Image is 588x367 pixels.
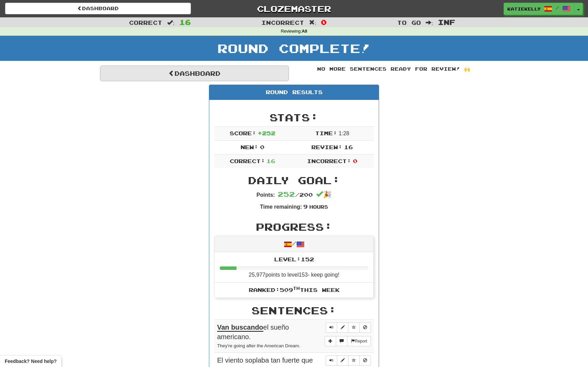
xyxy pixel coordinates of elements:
[326,322,371,333] div: Sentence controls
[230,130,256,136] span: Score:
[309,20,316,25] span: :
[129,19,162,26] span: Correct
[426,20,433,25] span: :
[167,20,175,25] span: :
[326,322,337,333] button: Play sentence audio
[359,322,371,333] button: Toggle ignore
[353,158,357,164] span: 0
[504,3,574,15] a: KatieKelly /
[2,41,586,55] h1: Round Complete!
[326,355,337,366] button: Play sentence audio
[217,324,289,341] span: el sueño americano.
[241,144,258,150] span: New:
[438,18,455,26] span: Inf
[337,355,348,366] button: Edit sentence
[307,158,351,164] span: Incorrect:
[302,29,307,34] strong: All
[321,18,327,26] span: 0
[214,221,374,232] h2: Progress:
[261,19,304,26] span: Incorrect
[257,192,275,198] strong: Points:
[179,18,191,26] span: 16
[5,3,191,14] a: Dashboard
[214,112,374,123] h2: Stats:
[214,175,374,186] h2: Daily Goal:
[348,355,360,366] button: Toggle favorite
[299,66,488,72] div: No more sentences ready for review! 🙌
[209,85,379,100] div: Round Results
[100,66,289,81] a: Dashboard
[214,305,374,316] h2: Sentences:
[278,191,313,198] span: / 200
[201,3,387,15] a: Clozemaster
[316,191,331,198] span: 🎉
[325,336,371,346] div: More sentence controls
[326,355,371,366] div: Sentence controls
[293,286,300,291] sup: th
[339,130,349,136] span: 1 : 28
[230,158,265,164] span: Correct:
[266,158,275,164] span: 16
[260,144,264,150] span: 0
[217,343,300,348] small: They're going after the American Dream.
[303,203,308,210] span: 9
[258,130,275,136] span: + 252
[556,5,559,10] span: /
[359,355,371,366] button: Toggle ignore
[325,336,336,346] button: Add sentence to collection
[315,130,337,136] span: Time:
[337,322,348,333] button: Edit sentence
[278,190,295,198] span: 252
[309,204,328,210] small: Hours
[347,336,371,346] button: Report
[311,144,342,150] span: Review:
[215,252,373,283] li: 25,977 points to level 153 - keep going!
[217,324,263,332] u: Van buscando
[274,256,314,262] span: Level: 152
[5,358,56,365] span: Open feedback widget
[348,322,360,333] button: Toggle favorite
[397,19,421,26] span: To go
[215,236,373,252] div: /
[507,6,541,12] span: KatieKelly
[344,144,353,150] span: 16
[260,204,302,210] strong: Time remaining:
[249,286,340,293] span: Ranked: 509 this week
